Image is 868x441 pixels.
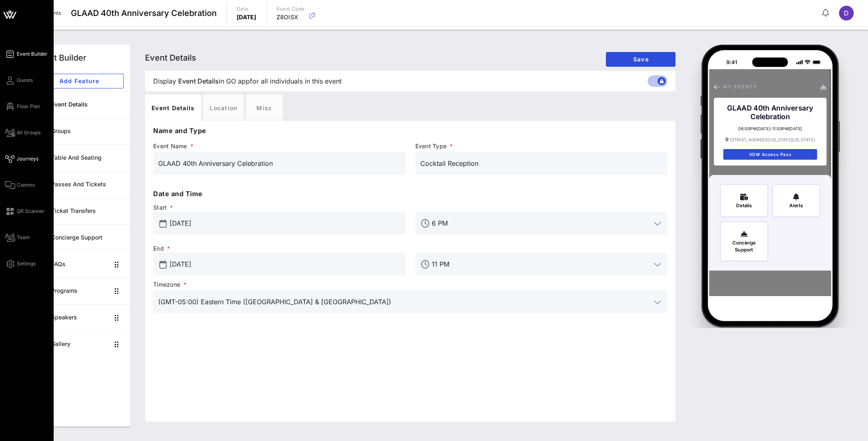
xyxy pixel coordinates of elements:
[51,128,124,135] div: Groups
[5,49,48,59] a: Event Builder
[250,76,342,86] span: for all individuals in this event
[17,103,40,110] span: Floor Plan
[237,5,256,13] p: Date
[203,95,244,121] div: Location
[17,208,45,215] span: QR Scanner
[51,208,124,215] div: Ticket Transfers
[51,181,124,188] div: Passes and Tickets
[153,204,406,212] span: Start
[28,304,130,331] a: Speakers
[839,6,854,20] div: D
[5,154,39,164] a: Journeys
[153,189,667,199] p: Date and Time
[153,142,406,150] span: Event Name
[28,145,130,171] a: Table and Seating
[28,198,130,224] a: Ticket Transfers
[246,95,283,121] div: Misc
[28,224,130,251] a: Concierge Support
[415,142,668,150] span: Event Type
[51,261,109,268] div: FAQs
[276,5,305,13] p: Event Code
[158,157,401,170] input: Event Name
[5,102,40,111] a: Floor Plan
[28,118,130,145] a: Groups
[28,251,130,278] a: FAQs
[153,244,406,253] span: End
[178,76,219,86] span: Event Details
[28,331,130,357] a: Gallery
[51,287,109,294] div: Programs
[17,129,41,136] span: All Groups
[51,154,124,161] div: Table and Seating
[5,233,30,242] a: Team
[606,52,675,67] button: Save
[432,217,651,230] input: Start Time
[170,258,401,271] input: End Date
[276,13,305,21] p: Z8OISX
[17,234,30,241] span: Team
[159,219,167,228] button: prepend icon
[41,77,117,84] span: Add Feature
[28,171,130,198] a: Passes and Tickets
[153,76,342,86] span: Display in GO app
[17,155,39,163] span: Journeys
[145,95,201,121] div: Event Details
[17,50,48,58] span: Event Builder
[153,126,667,136] p: Name and Type
[237,13,256,21] p: [DATE]
[5,206,45,216] a: QR Scanner
[28,91,130,118] a: Event Details
[51,341,109,348] div: Gallery
[153,280,667,289] span: Timezone
[51,234,124,241] div: Concierge Support
[5,259,36,269] a: Settings
[17,181,35,189] span: Comms
[34,52,86,64] div: Event Builder
[51,314,109,321] div: Speakers
[28,278,130,304] a: Programs
[145,53,196,63] span: Event Details
[5,75,33,85] a: Guests
[34,74,124,88] button: Add Feature
[159,260,167,269] button: prepend icon
[5,128,41,138] a: All Groups
[51,101,124,108] div: Event Details
[432,258,651,271] input: End Time
[420,157,663,170] input: Event Type
[71,7,217,19] span: GLAAD 40th Anniversary Celebration
[612,56,669,63] span: Save
[844,9,849,17] span: D
[17,260,36,267] span: Settings
[158,295,651,308] input: Timezone
[17,77,33,84] span: Guests
[5,180,35,190] a: Comms
[170,217,401,230] input: Start Date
